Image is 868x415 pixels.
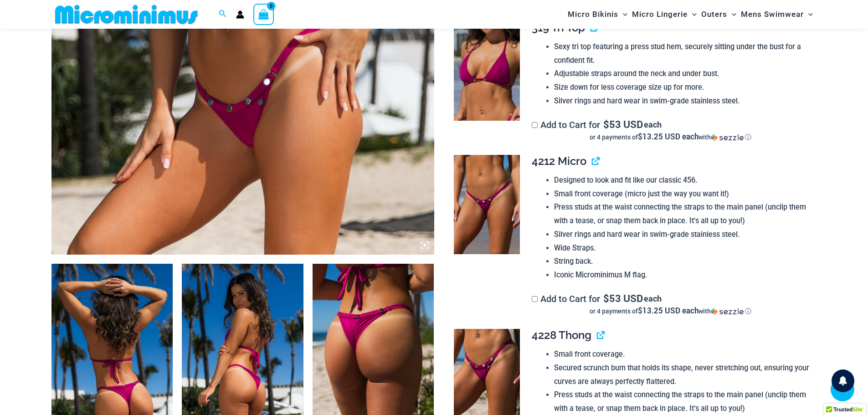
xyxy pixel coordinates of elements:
div: or 4 payments of with [532,133,809,142]
li: Iconic Microminimus M flag. [554,268,809,282]
div: or 4 payments of$13.25 USD eachwithSezzle Click to learn more about Sezzle [532,307,809,316]
img: Sezzle [711,133,744,142]
img: Sezzle [711,307,744,316]
div: or 4 payments of with [532,307,809,316]
img: Tight Rope Pink 319 4212 Micro [454,155,520,254]
input: Add to Cart for$53 USD eachor 4 payments of$13.25 USD eachwithSezzle Click to learn more about Se... [532,296,538,302]
li: Designed to look and fit like our classic 456. [554,174,809,187]
img: MM SHOP LOGO FLAT [51,4,201,25]
span: Outers [701,3,727,26]
label: Add to Cart for [532,119,809,142]
span: each [644,294,662,303]
span: 4212 Micro [532,154,586,168]
label: Add to Cart for [532,293,809,316]
span: Menu Toggle [727,3,736,26]
li: Sexy tri top featuring a press stud hem, securely sitting under the bust for a confident fit. [554,40,809,67]
span: $13.25 USD each [638,305,699,316]
li: String back. [554,255,809,268]
span: 4228 Thong [532,328,591,342]
span: Micro Lingerie [632,3,688,26]
span: Menu Toggle [804,3,813,26]
nav: Site Navigation [564,1,817,27]
li: Secured scrunch bum that holds its shape, never stretching out, ensuring your curves are always p... [554,361,809,388]
div: or 4 payments of$13.25 USD eachwithSezzle Click to learn more about Sezzle [532,133,809,142]
span: $13.25 USD each [638,131,699,142]
a: Micro LingerieMenu ToggleMenu Toggle [630,3,699,26]
a: View Shopping Cart, empty [253,4,274,25]
li: Size down for less coverage size up for more. [554,81,809,94]
span: 53 USD [603,120,643,129]
span: Menu Toggle [618,3,627,26]
span: $ [603,292,609,305]
span: each [644,120,662,129]
li: Wide Straps. [554,241,809,255]
li: Adjustable straps around the neck and under bust. [554,67,809,81]
li: Silver rings and hard wear in swim-grade stainless steel. [554,228,809,241]
li: Press studs at the waist connecting the straps to the main panel (unclip them with a tease, or sn... [554,388,809,415]
input: Add to Cart for$53 USD eachor 4 payments of$13.25 USD eachwithSezzle Click to learn more about Se... [532,122,538,128]
img: Tight Rope Pink 319 Top [454,21,520,121]
a: Mens SwimwearMenu ToggleMenu Toggle [739,3,815,26]
span: Menu Toggle [688,3,697,26]
span: Micro Bikinis [568,3,618,26]
span: $ [603,118,609,131]
li: Press studs at the waist connecting the straps to the main panel (unclip them with a tease, or sn... [554,200,809,227]
span: 53 USD [603,294,643,303]
a: OutersMenu ToggleMenu Toggle [699,3,739,26]
a: Account icon link [236,10,244,19]
a: Search icon link [219,9,227,20]
li: Silver rings and hard wear in swim-grade stainless steel. [554,94,809,108]
span: Mens Swimwear [741,3,804,26]
li: Small front coverage. [554,348,809,361]
a: Micro BikinisMenu ToggleMenu Toggle [565,3,630,26]
li: Small front coverage (micro just the way you want it!) [554,187,809,201]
